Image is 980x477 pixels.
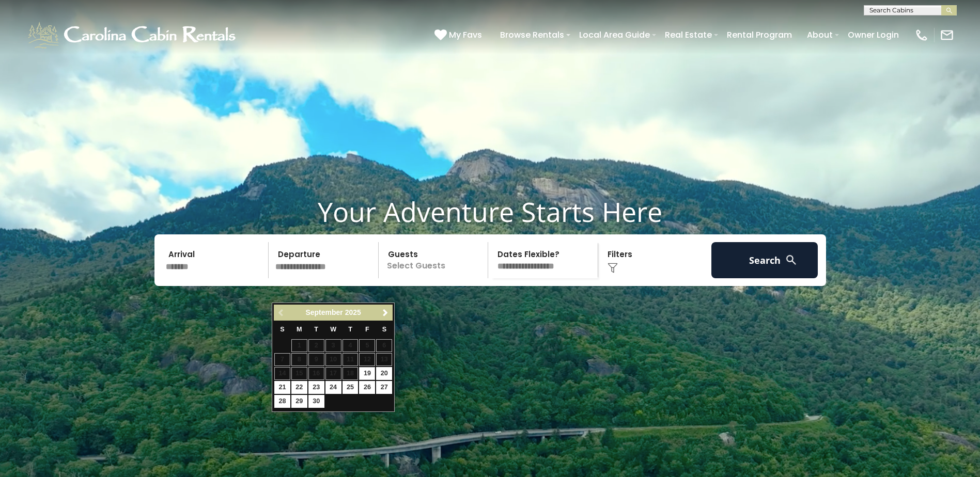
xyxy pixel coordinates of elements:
span: Next [381,309,390,317]
a: About [802,26,838,44]
a: Owner Login [843,26,904,44]
span: September [305,308,343,316]
a: 24 [325,381,341,394]
span: Sunday [280,326,284,333]
a: 27 [376,381,392,394]
img: filter--v1.png [608,263,618,273]
span: Monday [297,326,302,333]
span: Thursday [348,326,352,333]
h1: Your Adventure Starts Here [8,196,972,228]
img: search-regular-white.png [785,253,798,266]
span: Friday [365,326,369,333]
a: Local Area Guide [574,26,655,44]
span: 2025 [345,308,361,316]
a: 25 [343,381,359,394]
a: 19 [359,367,375,380]
span: Tuesday [314,326,318,333]
a: 29 [291,395,307,408]
a: 30 [308,395,324,408]
a: 23 [308,381,324,394]
a: 26 [359,381,375,394]
span: Saturday [382,326,386,333]
a: Next [379,306,392,319]
p: Select Guests [382,242,488,278]
a: 22 [291,381,307,394]
span: My Favs [449,28,482,41]
span: Wednesday [330,326,336,333]
a: 28 [274,395,290,408]
a: 21 [274,381,290,394]
button: Search [711,242,818,278]
a: Rental Program [722,26,797,44]
img: phone-regular-white.png [914,28,929,42]
img: mail-regular-white.png [940,28,954,42]
a: Real Estate [660,26,717,44]
a: 20 [376,367,392,380]
img: White-1-1-2.png [26,20,240,51]
a: My Favs [434,28,485,42]
a: Browse Rentals [495,26,569,44]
